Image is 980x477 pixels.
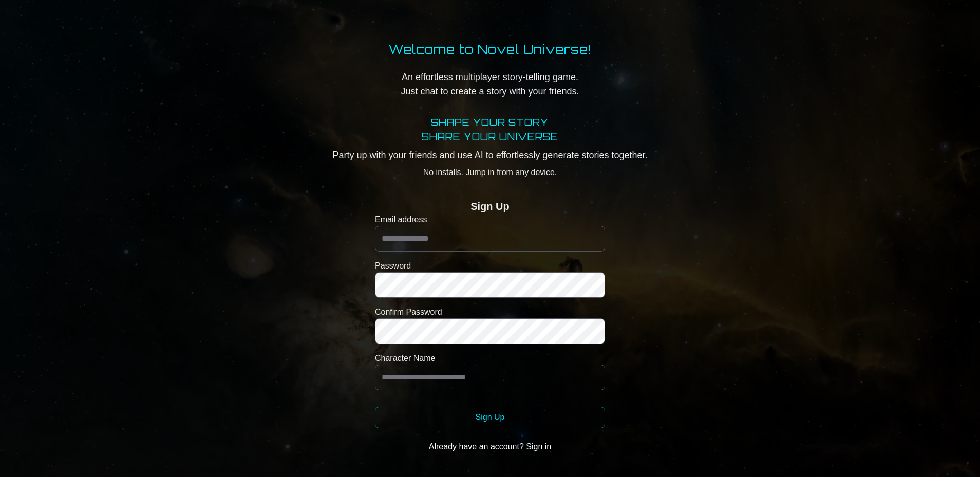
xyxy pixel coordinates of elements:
[332,166,647,179] p: No installs. Jump in from any device.
[470,199,510,214] h2: Sign Up
[332,115,647,129] h1: SHAPE YOUR STORY
[389,70,591,99] p: An effortless multiplayer story-telling game. Just chat to create a story with your friends.
[332,148,647,162] p: Party up with your friends and use AI to effortlessly generate stories together.
[375,260,605,272] label: Password
[375,407,605,428] button: Sign Up
[375,352,605,365] label: Character Name
[375,306,605,318] label: Confirm Password
[332,129,647,144] h2: SHARE YOUR UNIVERSE
[389,41,591,58] h1: Welcome to Novel Universe!
[375,214,605,226] label: Email address
[375,436,605,457] button: Already have an account? Sign in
